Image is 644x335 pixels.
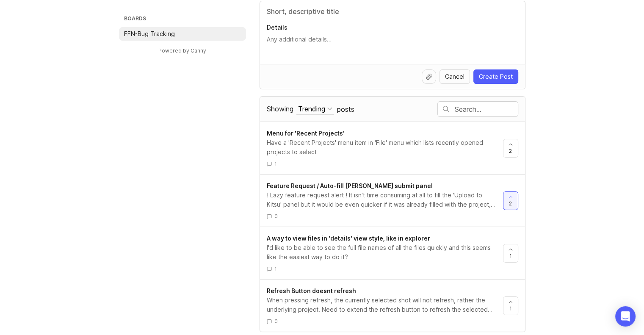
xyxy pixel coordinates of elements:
p: Details [267,23,518,32]
textarea: Details [267,35,518,52]
span: Refresh Button doesnt refresh [267,287,356,294]
button: 2 [503,139,518,158]
span: 1 [274,265,277,272]
span: 1 [509,252,512,260]
span: A way to view files in 'details' view style, like in explorer [267,235,430,242]
div: Trending [298,104,325,114]
a: Refresh Button doesnt refreshWhen pressing refresh, the currently selected shot will not refresh,... [267,286,503,325]
button: 1 [503,244,518,263]
span: 1 [274,160,277,167]
a: Powered by Canny [157,46,207,55]
input: Search… [455,105,518,114]
span: Showing [267,105,293,113]
span: 0 [274,318,278,325]
button: Cancel [439,69,470,84]
button: 1 [503,296,518,315]
div: ! Lazy feature request alert ! It isn't time consuming at all to fill the 'Upload to Kitsu' panel... [267,191,496,209]
button: Showing [296,103,334,115]
a: Menu for 'Recent Projects'Have a 'Recent Projects' menu item in 'File' menu which lists recently ... [267,129,503,167]
span: 0 [274,213,278,220]
span: Menu for 'Recent Projects' [267,130,345,137]
div: Have a 'Recent Projects' menu item in 'File' menu which lists recently opened projects to select [267,138,496,157]
span: 1 [509,305,512,312]
button: 2 [503,191,518,210]
span: 2 [509,200,512,207]
p: FFN-Bug Tracking [124,30,175,38]
a: Feature Request / Auto-fill [PERSON_NAME] submit panel! Lazy feature request alert ! It isn't tim... [267,181,503,220]
input: Title [267,6,518,17]
div: I'd like to be able to see the full file names of all the files quickly and this seems like the e... [267,243,496,262]
span: 2 [509,147,512,155]
span: Create Post [479,72,513,81]
a: A way to view files in 'details' view style, like in explorerI'd like to be able to see the full ... [267,234,503,272]
span: posts [337,105,354,114]
span: Cancel [445,72,464,81]
div: Open Intercom Messenger [615,306,636,327]
div: When pressing refresh, the currently selected shot will not refresh, rather the underlying projec... [267,296,496,314]
span: Feature Request / Auto-fill [PERSON_NAME] submit panel [267,182,433,189]
button: Create Post [473,69,518,84]
a: FFN-Bug Tracking [119,27,246,41]
h3: Boards [122,14,246,25]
